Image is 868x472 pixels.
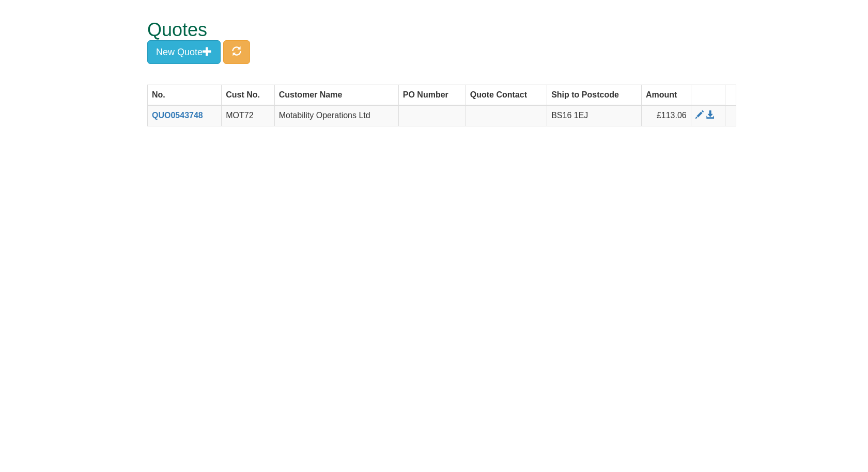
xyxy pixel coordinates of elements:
[641,85,691,105] th: Amount
[547,85,642,105] th: Ship to Postcode
[466,85,547,105] th: Quote Contact
[222,85,274,105] th: Cust No.
[148,85,222,105] th: No.
[547,105,642,126] td: BS16 1EJ
[398,85,466,105] th: PO Number
[147,20,698,40] h1: Quotes
[222,105,274,126] td: MOT72
[274,85,398,105] th: Customer Name
[147,40,221,64] button: New Quote
[641,105,691,126] td: £113.06
[152,111,203,120] a: QUO0543748
[274,105,398,126] td: Motability Operations Ltd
